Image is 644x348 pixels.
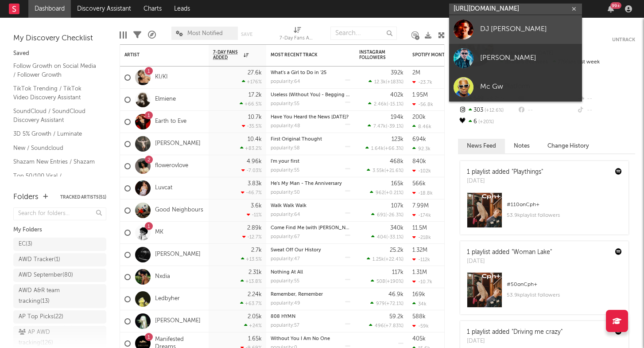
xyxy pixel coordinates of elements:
[412,270,427,275] div: 1.31M
[271,146,300,151] div: popularity: 58
[13,171,97,198] a: Top 50/100 Viral / Spotify/Apple Discovery Assistant
[155,184,172,192] a: Luvcat
[241,256,262,262] div: +13.5 %
[271,212,300,217] div: popularity: 64
[412,102,433,107] div: -56.8k
[271,181,350,186] div: He's My Man - The Anniversary
[271,248,350,253] div: Sweat Off Our History
[155,229,163,236] a: MK
[412,279,432,285] div: -10.7k
[460,192,628,235] a: #110onCph+53.9kplaylist followers
[271,336,350,341] div: Without You I Am No One
[412,190,433,196] div: -18.8k
[271,270,303,275] a: Nothing At All
[376,279,385,284] span: 508
[612,35,635,44] button: Untrack
[242,123,262,129] div: -35.5 %
[271,115,350,120] div: Have You Heard the News Today?
[155,96,176,103] a: Elmiene
[271,190,300,195] div: popularity: 50
[148,22,156,48] div: A&R Pipeline
[13,106,97,125] a: SoundCloud / SoundCloud Discovery Assistant
[251,203,262,209] div: 3.6k
[388,235,402,240] span: -33.1 %
[19,270,73,281] div: AWD September ( 80 )
[458,139,505,153] button: News Feed
[483,108,504,113] span: +12.6 %
[368,101,403,107] div: ( )
[369,79,403,85] div: ( )
[391,114,403,120] div: 194k
[375,324,384,328] span: 496
[412,92,428,98] div: 1.95M
[279,33,315,44] div: 7-Day Fans Added (7-Day Fans Added)
[368,123,403,129] div: ( )
[271,226,350,231] div: Come Find Me (with Clementine Douglas)
[13,284,106,308] a: AWD A&R team tracking(13)
[240,145,262,151] div: +83.2 %
[213,50,241,60] span: 7-Day Fans Added
[377,213,385,218] span: 691
[467,248,552,257] div: 1 playlist added
[124,52,191,58] div: Artist
[248,92,262,98] div: 17.2k
[458,105,517,116] div: 303
[512,329,563,335] a: "Driving me crazy"
[449,44,582,73] a: [PERSON_NAME]
[271,159,350,164] div: I'm your first
[371,234,403,240] div: ( )
[387,279,402,284] span: +190 %
[271,70,326,75] a: What's a Girl to Do in '25
[449,4,582,15] input: Search for artists
[187,31,223,36] span: Most Notified
[458,116,517,128] div: 6
[247,225,262,231] div: 2.89k
[242,234,262,240] div: -12.7 %
[512,249,552,255] a: "Woman Lake"
[467,257,552,266] div: [DATE]
[412,323,429,329] div: -59k
[390,247,403,253] div: 25.2k
[386,301,402,306] span: +72.1 %
[271,270,350,275] div: Nothing At All
[279,22,315,48] div: 7-Day Fans Added (7-Day Fans Added)
[477,120,494,125] span: +20 %
[507,199,622,210] div: # 110 on Cph+
[386,168,402,173] span: +21.6 %
[241,278,262,284] div: +13.8 %
[370,190,403,196] div: ( )
[271,115,349,120] a: Have You Heard the News [DATE]?
[412,137,426,142] div: 694k
[240,301,262,306] div: +63.7 %
[376,191,384,196] span: 962
[507,279,622,290] div: # 50 on Cph+
[539,139,598,153] button: Change History
[247,159,262,164] div: 4.96k
[412,114,426,120] div: 200k
[240,101,262,107] div: +66.5 %
[271,79,300,84] div: popularity: 64
[608,5,614,12] button: 99+
[271,235,300,239] div: popularity: 67
[460,272,628,314] a: #50onCph+53.9kplaylist followers
[480,82,578,92] div: Mc Gw
[576,93,635,105] div: --
[271,137,322,142] a: First Original Thought
[271,124,300,129] div: popularity: 48
[155,273,170,281] a: Nxdia
[155,295,180,303] a: Ledbyher
[271,52,337,58] div: Most Recent Track
[387,80,402,85] span: +183 %
[13,238,106,251] a: EC(3)
[480,24,578,35] div: DJ [PERSON_NAME]
[517,105,576,116] div: --
[371,212,403,218] div: ( )
[391,203,403,209] div: 107k
[372,257,384,262] span: 1.25k
[60,195,106,199] button: Tracked Artists(51)
[467,328,563,337] div: 1 playlist added
[576,105,635,116] div: --
[271,93,360,98] a: Useless (Without You) - Begging Remix
[155,74,168,81] a: KI/KI
[155,317,201,325] a: [PERSON_NAME]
